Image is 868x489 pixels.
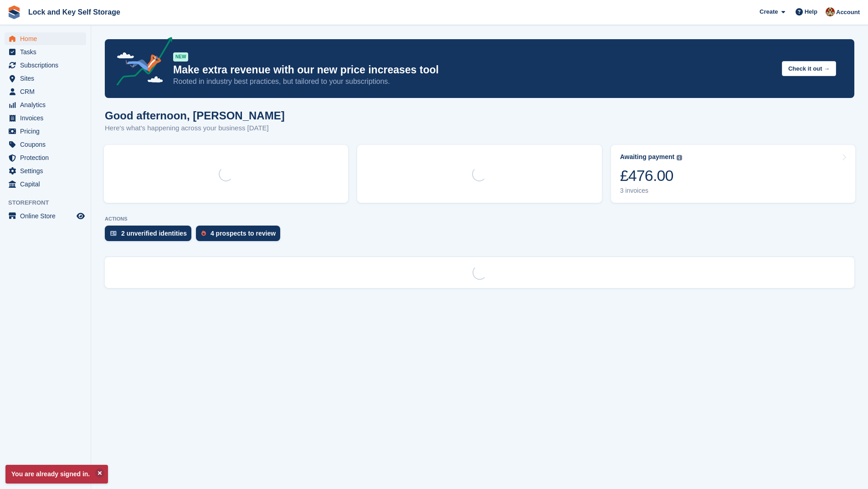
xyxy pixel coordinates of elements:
[20,125,75,138] span: Pricing
[20,98,75,111] span: Analytics
[782,61,836,76] button: Check it out →
[5,46,86,58] a: menu
[105,216,854,222] p: ACTIONS
[5,98,86,111] a: menu
[75,211,86,221] a: Preview store
[5,125,86,138] a: menu
[25,5,124,20] a: Lock and Key Self Storage
[8,198,91,207] span: Storefront
[5,178,86,190] a: menu
[20,138,75,151] span: Coupons
[173,63,775,77] p: Make extra revenue with our new price increases tool
[5,59,86,72] a: menu
[20,32,75,45] span: Home
[760,7,778,16] span: Create
[110,231,117,236] img: verify_identity-adf6edd0f0f0b5bbfe63781bf79b02c33cf7c696d77639b501bdc392416b5a36.svg
[5,151,86,164] a: menu
[5,138,86,151] a: menu
[5,210,86,222] a: menu
[5,32,86,45] a: menu
[196,226,285,246] a: 4 prospects to review
[620,153,675,161] div: Awaiting payment
[20,178,75,190] span: Capital
[5,165,86,177] a: menu
[836,8,860,17] span: Account
[20,210,75,222] span: Online Store
[173,77,775,87] p: Rooted in industry best practices, but tailored to your subscriptions.
[109,37,173,89] img: price-adjustments-announcement-icon-8257ccfd72463d97f412b2fc003d46551f7dbcb40ab6d574587a9cd5c0d94...
[20,151,75,164] span: Protection
[173,52,188,62] div: NEW
[20,72,75,85] span: Sites
[5,465,108,484] p: You are already signed in.
[211,230,276,237] div: 4 prospects to review
[20,165,75,177] span: Settings
[620,166,683,185] div: £476.00
[7,5,21,19] img: stora-icon-8386f47178a22dfd0bd8f6a31ec36ba5ce8667c1dd55bd0f319d3a0aa187defe.svg
[201,231,206,236] img: prospect-51fa495bee0391a8d652442698ab0144808aea92771e9ea1ae160a38d050c398.svg
[805,7,817,16] span: Help
[20,112,75,124] span: Invoices
[105,226,196,246] a: 2 unverified identities
[105,123,285,134] p: Here's what's happening across your business [DATE]
[826,7,835,16] img: Doug Fisher
[611,145,855,203] a: Awaiting payment £476.00 3 invoices
[5,72,86,85] a: menu
[677,155,682,160] img: icon-info-grey-7440780725fd019a000dd9b08b2336e03edf1995a4989e88bcd33f0948082b44.svg
[121,230,187,237] div: 2 unverified identities
[105,109,285,122] h1: Good afternoon, [PERSON_NAME]
[20,46,75,58] span: Tasks
[20,59,75,72] span: Subscriptions
[620,187,683,195] div: 3 invoices
[5,85,86,98] a: menu
[5,112,86,124] a: menu
[20,85,75,98] span: CRM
